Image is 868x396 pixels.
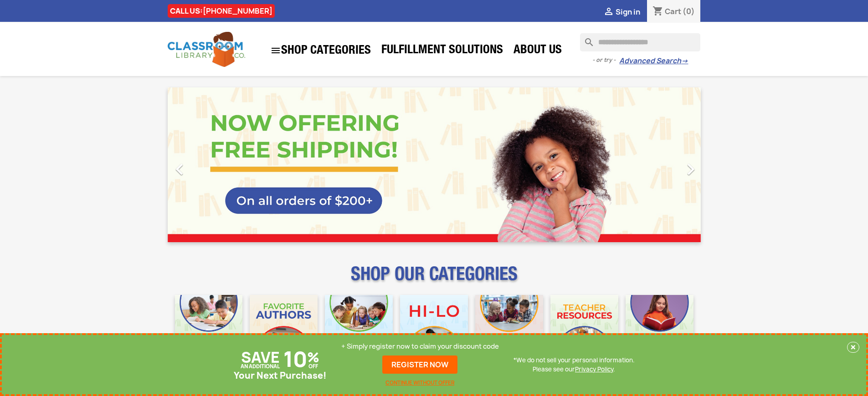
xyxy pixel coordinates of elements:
span: - or try - [592,56,619,65]
img: CLC_HiLo_Mobile.jpg [400,295,468,363]
input: Search [580,33,700,51]
i:  [679,158,702,181]
a: Previous [168,87,248,242]
i: search [580,33,591,44]
img: CLC_Dyslexia_Mobile.jpg [626,295,693,363]
i: shopping_cart [652,6,663,17]
i:  [270,45,281,56]
a: SHOP CATEGORIES [266,41,375,61]
a: Next [621,87,701,242]
a: Fulfillment Solutions [377,42,508,60]
div: CALL US: [168,4,275,18]
span: Sign in [616,7,640,17]
img: CLC_Fiction_Nonfiction_Mobile.jpg [475,295,543,363]
img: CLC_Favorite_Authors_Mobile.jpg [250,295,318,363]
img: Classroom Library Company [168,32,245,67]
span: (0) [683,6,695,16]
img: CLC_Teacher_Resources_Mobile.jpg [550,295,618,363]
span: → [681,56,688,66]
a: About Us [509,42,566,60]
i:  [603,7,614,18]
img: CLC_Phonics_And_Decodables_Mobile.jpg [325,295,393,363]
img: CLC_Bulk_Mobile.jpg [175,295,243,363]
span: Cart [665,6,681,16]
p: SHOP OUR CATEGORIES [168,271,701,288]
i:  [168,158,191,181]
a: Advanced Search→ [619,56,688,66]
a: [PHONE_NUMBER] [203,6,272,16]
ul: Carousel container [168,87,701,242]
a:  Sign in [603,7,640,17]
